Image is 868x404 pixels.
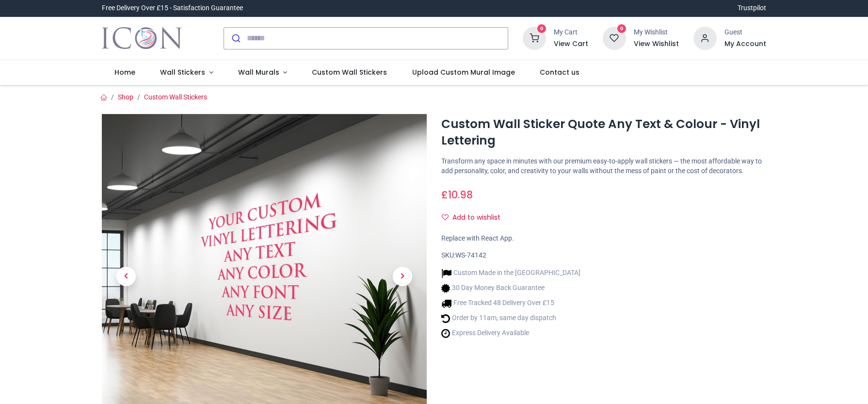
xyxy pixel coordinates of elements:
[441,251,766,260] div: SKU:
[116,267,136,286] span: Previous
[441,313,580,323] li: Order by 11am, same day dispatch
[448,188,473,202] span: 10.98
[441,328,580,339] li: Express Delivery Available
[634,39,679,49] a: View Wishlist
[118,93,133,101] a: Shop
[554,28,588,37] div: My Cart
[617,24,627,33] sup: 0
[238,67,279,77] span: Wall Murals
[378,162,427,390] a: Next
[523,33,546,41] a: 0
[393,267,412,286] span: Next
[441,210,509,226] button: Add to wishlistAdd to wishlist
[441,283,580,293] li: 30 Day Money Back Guarantee
[603,33,626,41] a: 0
[738,3,766,13] a: Trustpilot
[160,67,205,77] span: Wall Stickers
[224,28,247,49] button: Submit
[441,157,766,176] p: Transform any space in minutes with our premium easy-to-apply wall stickers — the most affordable...
[724,39,766,49] a: My Account
[441,116,766,149] h1: Custom Wall Sticker Quote Any Text & Colour - Vinyl Lettering
[554,39,588,49] a: View Cart
[441,234,766,243] div: Replace with React App.
[634,28,679,37] div: My Wishlist
[537,24,547,33] sup: 0
[441,188,473,202] span: £
[441,268,580,278] li: Custom Made in the [GEOGRAPHIC_DATA]
[102,162,150,390] a: Previous
[102,3,243,13] div: Free Delivery Over £15 - Satisfaction Guarantee
[442,214,449,221] i: Add to wishlist
[102,25,182,52] a: Logo of Icon Wall Stickers
[102,25,182,52] img: Icon Wall Stickers
[114,67,135,77] span: Home
[144,93,207,101] a: Custom Wall Stickers
[455,251,486,259] span: WS-74142
[724,28,766,37] div: Guest
[412,67,515,77] span: Upload Custom Mural Image
[147,60,225,85] a: Wall Stickers
[225,60,300,85] a: Wall Murals
[312,67,387,77] span: Custom Wall Stickers
[441,298,580,308] li: Free Tracked 48 Delivery Over £15
[540,67,579,77] span: Contact us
